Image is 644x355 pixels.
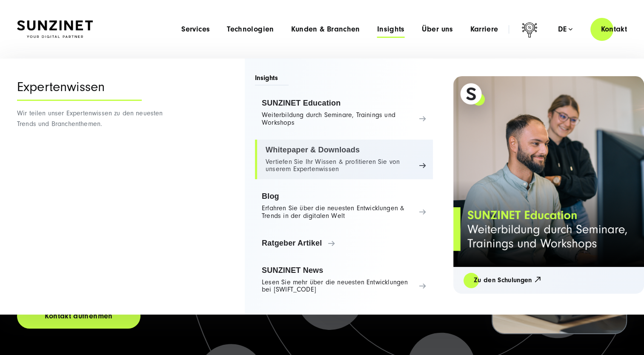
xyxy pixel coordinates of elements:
[17,58,177,315] div: Wir teilen unser Expertenwissen zu den neuesten Trends und Branchenthemen.
[377,25,405,34] a: Insights
[17,303,140,329] a: Kontakt aufnehmen
[227,25,274,34] a: Technologien
[558,25,572,34] div: de
[422,25,453,34] a: Über uns
[291,25,360,34] a: Kunden & Branchen
[470,25,498,34] a: Karriere
[255,186,433,226] a: Blog Erfahren Sie über die neuesten Entwicklungen & Trends in der digitalen Welt
[590,17,637,41] a: Kontakt
[17,20,93,38] img: SUNZINET Full Service Digital Agentur
[255,140,433,180] a: Whitepaper & Downloads Vertiefen Sie Ihr Wissen & profitieren Sie von unserem Expertenwissen
[453,76,644,267] img: Full service Digitalagentur SUNZINET - SUNZINET Education
[262,239,426,247] span: Ratgeber Artikel
[255,73,289,86] span: Insights
[17,80,142,101] div: Expertenwissen
[464,275,551,285] a: Zu den Schulungen 🡥
[255,93,433,133] a: SUNZINET Education Weiterbildung durch Seminare, Trainings und Workshops
[255,233,433,253] a: Ratgeber Artikel
[181,25,210,34] a: Services
[255,260,433,300] a: SUNZINET News Lesen Sie mehr über die neuesten Entwicklungen bei [SWIFT_CODE]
